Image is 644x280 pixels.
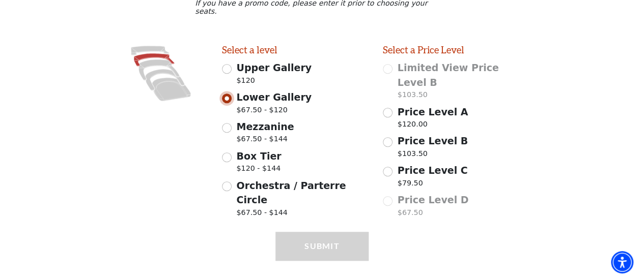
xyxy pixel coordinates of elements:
[236,105,312,118] span: $67.50 - $120
[398,207,469,221] p: $67.50
[236,75,312,89] span: $120
[611,251,633,273] div: Accessibility Menu
[236,121,294,132] span: Mezzanine
[222,44,369,56] h2: Select a level
[383,108,393,117] input: Price Level A
[398,119,468,133] p: $120.00
[398,165,468,176] span: Price Level C
[236,207,368,221] span: $67.50 - $144
[383,137,393,147] input: Price Level B
[383,44,529,56] h2: Select a Price Level
[398,135,468,146] span: Price Level B
[236,62,312,73] span: Upper Gallery
[398,148,468,162] p: $103.50
[236,91,312,103] span: Lower Gallery
[398,62,499,88] span: Limited View Price Level B
[236,180,346,206] span: Orchestra / Parterre Circle
[398,178,468,192] p: $79.50
[236,150,281,162] span: Box Tier
[398,106,468,117] span: Price Level A
[236,134,294,147] span: $67.50 - $144
[398,89,529,103] p: $103.50
[236,163,281,177] span: $120 - $144
[383,167,393,176] input: Price Level C
[398,194,469,205] span: Price Level D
